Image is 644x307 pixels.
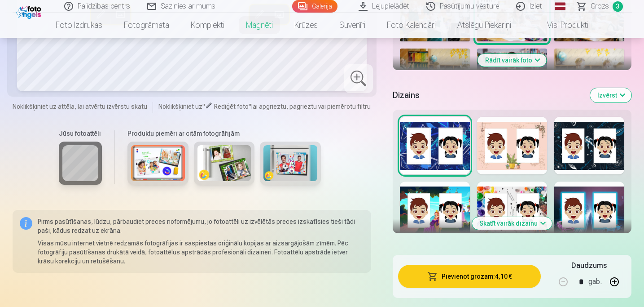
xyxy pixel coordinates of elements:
[214,103,249,110] span: Rediģēt foto
[571,260,607,271] h5: Daudzums
[113,13,180,38] a: Fotogrāmata
[393,89,583,102] h5: Dizains
[249,103,251,110] span: "
[251,103,371,110] span: lai apgrieztu, pagrieztu vai piemērotu filtru
[180,13,235,38] a: Komplekti
[590,88,631,102] button: Izvērst
[398,265,541,288] button: Pievienot grozam:4,10 €
[45,13,113,38] a: Foto izdrukas
[124,129,324,138] h6: Produktu piemēri ar citām fotogrāfijām
[447,13,522,38] a: Atslēgu piekariņi
[13,102,147,111] span: Noklikšķiniet uz attēla, lai atvērtu izvērstu skatu
[202,103,205,110] span: "
[59,129,102,138] h6: Jūsu fotoattēli
[284,13,329,38] a: Krūzes
[478,54,547,67] button: Rādīt vairāk foto
[588,271,602,293] div: gab.
[472,217,552,230] button: Skatīt vairāk dizainu
[329,13,376,38] a: Suvenīri
[38,217,364,235] p: Pirms pasūtīšanas, lūdzu, pārbaudiet preces noformējumu, jo fotoattēli uz izvēlētās preces izskat...
[235,13,284,38] a: Magnēti
[591,1,609,12] span: Grozs
[613,1,623,12] span: 3
[16,4,44,19] img: /fa1
[522,13,599,38] a: Visi produkti
[38,239,364,266] p: Visas mūsu internet vietnē redzamās fotogrāfijas ir saspiestas oriģinālu kopijas ar aizsargājošām...
[158,103,202,110] span: Noklikšķiniet uz
[376,13,447,38] a: Foto kalendāri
